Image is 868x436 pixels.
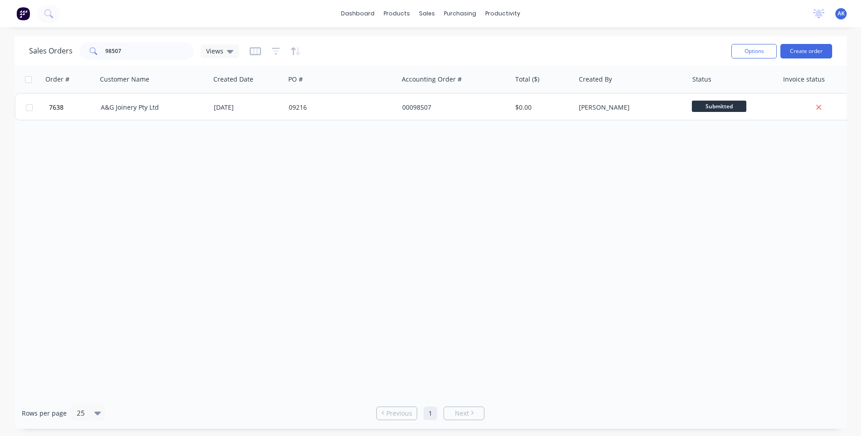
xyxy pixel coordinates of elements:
[692,75,711,84] div: Status
[424,407,437,420] a: Page 1 is your current page
[402,103,503,112] div: 00098507
[783,75,825,84] div: Invoice status
[838,10,845,18] span: AK
[288,75,303,84] div: PO #
[439,7,481,20] div: purchasing
[579,103,680,112] div: [PERSON_NAME]
[46,94,101,121] button: 7638
[206,46,223,56] span: Views
[579,75,612,84] div: Created By
[515,103,568,112] div: $0.00
[45,75,69,84] div: Order #
[289,103,390,112] div: 09216
[379,7,414,20] div: products
[444,409,484,418] a: Next page
[105,42,194,60] input: Search...
[100,75,149,84] div: Customer Name
[29,47,73,55] h1: Sales Orders
[515,75,539,84] div: Total ($)
[22,409,67,418] span: Rows per page
[692,101,746,112] span: Submitted
[214,103,281,112] div: [DATE]
[377,409,417,418] a: Previous page
[386,409,412,418] span: Previous
[101,103,202,112] div: A&G Joinery Pty Ltd
[213,75,253,84] div: Created Date
[414,7,439,20] div: sales
[373,407,488,420] ul: Pagination
[455,409,469,418] span: Next
[780,44,832,58] button: Create order
[49,103,64,112] span: 7638
[731,44,777,58] button: Options
[402,75,462,84] div: Accounting Order #
[481,7,525,20] div: productivity
[336,7,379,20] a: dashboard
[16,7,30,20] img: Factory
